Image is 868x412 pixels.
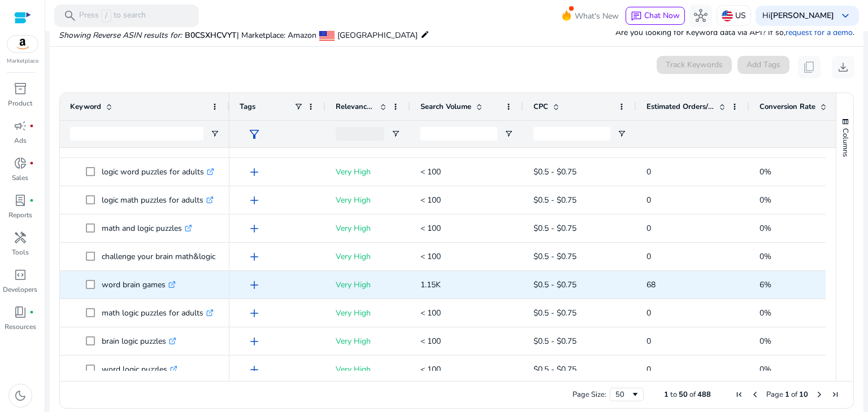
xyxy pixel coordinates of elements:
span: Estimated Orders/Month [646,102,714,112]
span: keyboard_arrow_down [839,9,852,23]
div: Previous Page [750,390,759,399]
button: chatChat Now [626,7,685,25]
input: Search Volume Filter Input [420,127,497,141]
img: amazon.svg [7,36,38,52]
p: Sales [12,173,28,183]
span: Tags [240,102,255,112]
span: campaign [14,119,27,133]
span: 1.36K [420,138,441,149]
span: add [248,250,261,264]
span: $0.5 - $0.75 [533,308,576,318]
span: 0% [759,308,771,318]
span: search [63,9,77,23]
span: inventory_2 [14,82,27,95]
p: Very High [336,189,400,212]
span: 0 [646,223,651,234]
span: 0 [646,166,651,177]
span: / [101,10,111,22]
p: Very High [336,245,400,268]
span: Keyword [70,102,101,112]
span: Page [766,389,783,400]
div: Next Page [815,390,824,399]
button: Open Filter Menu [210,129,219,138]
span: add [248,222,261,235]
span: [GEOGRAPHIC_DATA] [337,30,418,41]
p: math logic puzzles for adults [102,301,214,325]
p: Very High [336,217,400,240]
span: 0 [646,251,651,262]
span: add [248,335,261,348]
span: $0.5 - $0.75 [533,364,576,375]
p: Very High [336,330,400,353]
span: add [248,194,261,207]
span: < 100 [420,336,441,347]
p: logic word puzzles for adults [102,160,214,183]
div: Page Size [610,388,644,401]
span: < 100 [420,223,441,234]
span: CPC [533,102,548,112]
span: of [689,389,696,400]
span: add [248,306,261,320]
span: lab_profile [14,194,27,207]
div: Page Size: [572,389,606,400]
span: code_blocks [14,268,27,282]
span: < 100 [420,251,441,262]
span: of [791,389,797,400]
span: to [670,389,677,400]
input: CPC Filter Input [533,127,610,141]
span: 0% [759,195,771,205]
span: Columns [840,128,850,157]
p: Marketplace [7,57,38,65]
span: 0% [759,364,771,375]
span: 488 [697,389,711,400]
span: B0CSXHCVYT [185,30,237,41]
p: word brain games [102,273,176,296]
p: Reports [8,210,32,220]
span: 0 [646,336,651,347]
p: Press to search [79,10,146,22]
p: brain logic puzzles [102,330,176,353]
span: $0.5 - $0.75 [533,336,576,347]
span: fiber_manual_record [29,198,34,203]
input: Keyword Filter Input [70,127,203,141]
span: 0 [646,364,651,375]
span: < 100 [420,308,441,318]
span: add [248,137,261,151]
p: Very High [336,301,400,325]
p: Tools [12,247,29,257]
span: 10 [799,389,808,400]
span: hub [694,9,708,23]
span: 50 [679,389,688,400]
p: logic math puzzles for adults [102,189,214,212]
span: 6% [759,279,771,290]
span: 0 [646,308,651,318]
i: Showing Reverse ASIN results for: [59,30,182,41]
span: | Marketplace: Amazon [237,30,316,41]
span: 1.15K [420,279,441,290]
span: $0.5 - $0.75 [533,251,576,262]
span: handyman [14,231,27,244]
span: 0% [759,251,771,262]
span: < 100 [420,364,441,375]
span: Search Volume [420,102,471,112]
p: challenge your brain math&logic puzzles [102,245,254,268]
span: < 100 [420,166,441,177]
span: $0.5 - $0.75 [533,166,576,177]
span: dark_mode [14,389,27,402]
span: $0.5 - $0.75 [533,279,576,290]
span: add [248,165,261,179]
mat-icon: edit [420,28,429,41]
p: Hi [762,12,834,20]
p: word logic puzzles [102,358,177,381]
button: Open Filter Menu [504,129,513,138]
div: First Page [735,390,744,399]
button: Open Filter Menu [391,129,400,138]
span: filter_alt [248,128,261,141]
p: US [735,6,746,25]
div: 50 [615,389,631,400]
div: Last Page [831,390,840,399]
p: Developers [3,284,37,295]
span: $0.5 - $0.75 [533,223,576,234]
button: Open Filter Menu [617,129,626,138]
span: fiber_manual_record [29,310,34,314]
